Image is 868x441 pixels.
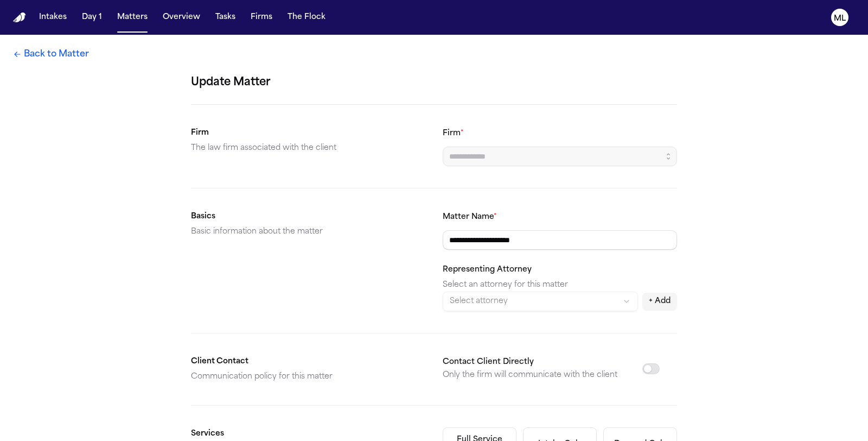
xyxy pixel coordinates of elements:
[35,8,71,27] button: Intakes
[443,292,638,311] button: Select attorney
[211,8,240,27] button: Tasks
[191,127,425,140] h2: Firm
[443,279,677,292] p: Select an attorney for this matter
[191,74,677,91] h1: Update Matter
[158,8,205,27] button: Overview
[191,427,425,440] h2: Services
[191,225,425,238] p: Basic information about the matter
[13,12,26,23] img: Finch Logo
[443,358,534,366] label: Contact Client Directly
[113,8,152,27] button: Matters
[443,266,532,274] label: Representing Attorney
[191,142,425,155] p: The law firm associated with the client
[191,355,425,368] h2: Client Contact
[78,8,106,27] button: Day 1
[283,8,330,27] button: The Flock
[246,8,277,27] button: Firms
[13,12,26,23] a: Home
[443,369,617,382] p: Only the firm will communicate with the client
[443,213,497,221] label: Matter Name
[443,129,464,137] label: Firm
[191,210,425,223] h2: Basics
[443,147,677,166] input: Select a firm
[191,370,425,383] p: Communication policy for this matter
[642,293,677,310] button: + Add
[13,48,89,61] a: Back to Matter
